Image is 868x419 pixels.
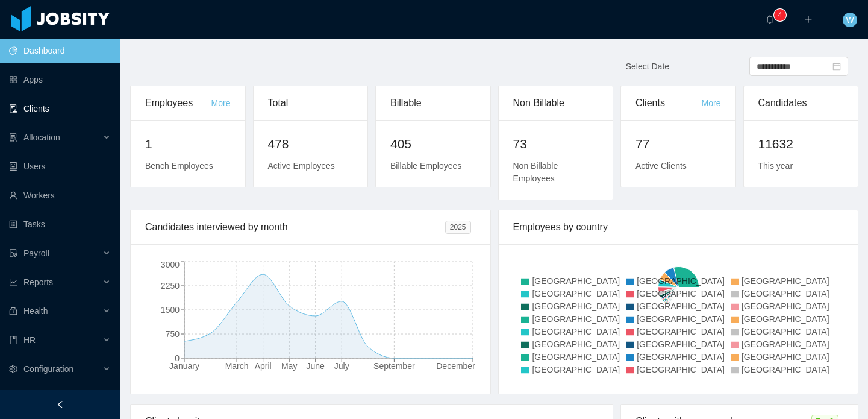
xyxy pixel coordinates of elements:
[169,361,199,371] tspan: January
[9,133,17,142] i: icon: solution
[532,276,620,286] span: [GEOGRAPHIC_DATA]
[532,289,620,298] span: [GEOGRAPHIC_DATA]
[9,183,111,207] a: icon: userWorkers
[436,361,475,371] tspan: December
[742,301,829,311] span: [GEOGRAPHIC_DATA]
[626,61,669,71] span: Select Date
[637,365,725,374] span: [GEOGRAPHIC_DATA]
[635,161,687,171] span: Active Clients
[742,289,829,298] span: [GEOGRAPHIC_DATA]
[742,339,829,349] span: [GEOGRAPHIC_DATA]
[758,86,844,120] div: Candidates
[742,314,829,324] span: [GEOGRAPHIC_DATA]
[307,361,325,371] tspan: June
[702,98,721,108] a: More
[145,210,445,244] div: Candidates interviewed by month
[161,281,180,291] tspan: 2250
[255,361,272,371] tspan: April
[742,276,829,286] span: [GEOGRAPHIC_DATA]
[513,210,844,244] div: Employees by country
[637,276,725,286] span: [GEOGRAPHIC_DATA]
[513,86,599,120] div: Non Billable
[23,133,60,142] span: Allocation
[175,353,180,363] tspan: 0
[281,361,297,371] tspan: May
[742,352,829,362] span: [GEOGRAPHIC_DATA]
[9,278,17,286] i: icon: line-chart
[532,301,620,311] span: [GEOGRAPHIC_DATA]
[637,301,725,311] span: [GEOGRAPHIC_DATA]
[211,98,231,108] a: More
[390,134,476,154] h2: 405
[23,277,53,287] span: Reports
[758,161,793,171] span: This year
[532,327,620,336] span: [GEOGRAPHIC_DATA]
[637,314,725,324] span: [GEOGRAPHIC_DATA]
[635,86,702,120] div: Clients
[637,352,725,362] span: [GEOGRAPHIC_DATA]
[758,134,844,154] h2: 11632
[373,361,415,371] tspan: September
[513,161,558,183] span: Non Billable Employees
[23,364,73,374] span: Configuration
[9,365,17,373] i: icon: setting
[9,39,111,63] a: icon: pie-chartDashboard
[742,365,829,374] span: [GEOGRAPHIC_DATA]
[23,335,36,345] span: HR
[774,9,786,21] sup: 4
[9,154,111,178] a: icon: robotUsers
[390,86,476,120] div: Billable
[532,339,620,349] span: [GEOGRAPHIC_DATA]
[161,260,180,269] tspan: 3000
[445,221,471,234] span: 2025
[145,134,231,154] h2: 1
[390,161,461,171] span: Billable Employees
[513,134,599,154] h2: 73
[832,62,841,71] i: icon: calendar
[9,336,17,344] i: icon: book
[9,68,111,92] a: icon: appstoreApps
[268,161,335,171] span: Active Employees
[23,306,48,316] span: Health
[532,314,620,324] span: [GEOGRAPHIC_DATA]
[9,96,111,121] a: icon: auditClients
[532,365,620,374] span: [GEOGRAPHIC_DATA]
[742,327,829,336] span: [GEOGRAPHIC_DATA]
[637,327,725,336] span: [GEOGRAPHIC_DATA]
[225,361,249,371] tspan: March
[268,134,354,154] h2: 478
[9,249,17,257] i: icon: file-protect
[9,212,111,236] a: icon: profileTasks
[766,15,774,24] i: icon: bell
[334,361,349,371] tspan: July
[637,289,725,298] span: [GEOGRAPHIC_DATA]
[268,86,354,120] div: Total
[9,307,17,315] i: icon: medicine-box
[532,352,620,362] span: [GEOGRAPHIC_DATA]
[637,339,725,349] span: [GEOGRAPHIC_DATA]
[635,134,721,154] h2: 77
[23,248,49,258] span: Payroll
[166,329,180,339] tspan: 750
[145,86,211,120] div: Employees
[804,15,813,24] i: icon: plus
[161,305,180,315] tspan: 1500
[145,161,213,171] span: Bench Employees
[846,13,854,27] span: W
[778,9,782,21] p: 4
